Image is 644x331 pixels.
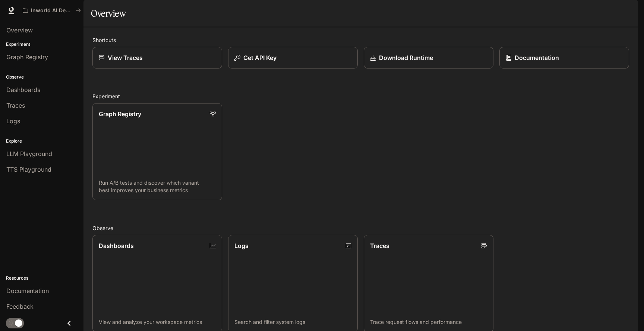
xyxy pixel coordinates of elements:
[92,103,222,200] a: Graph RegistryRun A/B tests and discover which variant best improves your business metrics
[234,318,351,326] p: Search and filter system logs
[499,47,629,69] a: Documentation
[31,7,73,14] p: Inworld AI Demos
[370,318,487,326] p: Trace request flows and performance
[234,241,249,250] p: Logs
[92,47,222,69] a: View Traces
[108,53,143,62] p: View Traces
[99,318,216,326] p: View and analyze your workspace metrics
[379,53,433,62] p: Download Runtime
[370,241,389,250] p: Traces
[228,47,358,69] button: Get API Key
[91,6,126,21] h1: Overview
[364,47,493,69] a: Download Runtime
[19,3,84,18] button: All workspaces
[92,36,629,44] h2: Shortcuts
[99,241,134,250] p: Dashboards
[92,224,629,232] h2: Observe
[99,109,141,118] p: Graph Registry
[99,179,216,194] p: Run A/B tests and discover which variant best improves your business metrics
[243,53,277,62] p: Get API Key
[92,92,629,100] h2: Experiment
[515,53,559,62] p: Documentation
